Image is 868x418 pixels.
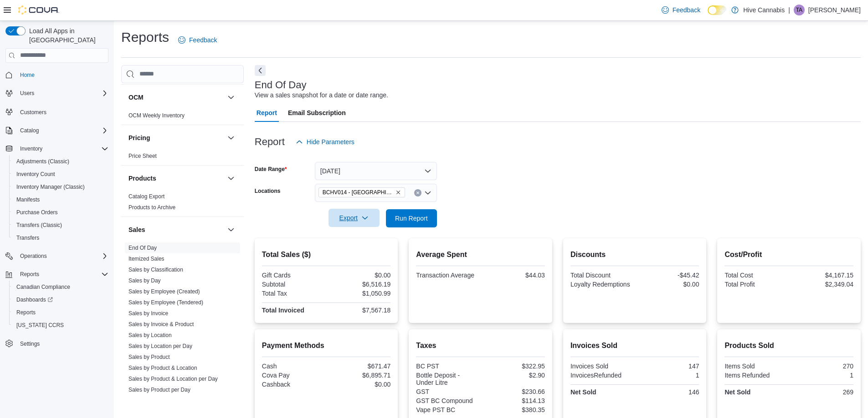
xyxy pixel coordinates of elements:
[128,245,157,251] a: End Of Day
[20,252,47,260] span: Operations
[262,290,324,297] div: Total Tax
[637,281,699,288] div: $0.00
[128,225,145,234] h3: Sales
[637,388,699,396] div: 146
[658,1,704,19] a: Feedback
[808,5,861,15] p: [PERSON_NAME]
[13,169,59,180] a: Inventory Count
[128,376,218,382] a: Sales by Product & Location per Day
[9,281,112,293] button: Canadian Compliance
[16,222,62,229] span: Transfers (Classic)
[128,299,203,306] a: Sales by Employee (Tendered)
[13,307,39,318] a: Reports
[128,375,218,383] span: Sales by Product & Location per Day
[395,190,401,195] button: Remove BCHV014 - Abbotsford from selection in this group
[16,322,64,329] span: [US_STATE] CCRS
[13,156,73,167] a: Adjustments (Classic)
[570,388,596,396] strong: Net Sold
[13,232,43,243] a: Transfers
[9,181,112,193] button: Inventory Manager (Classic)
[175,31,221,49] a: Feedback
[226,224,236,235] button: Sales
[788,5,790,15] p: |
[414,189,421,196] button: Clear input
[128,133,224,142] button: Pricing
[2,142,112,155] button: Inventory
[128,174,224,183] button: Products
[416,249,545,260] h2: Average Spent
[9,219,112,232] button: Transfers (Classic)
[255,65,266,76] button: Next
[16,158,69,165] span: Adjustments (Classic)
[2,337,112,350] button: Settings
[386,209,437,227] button: Run Report
[20,340,40,347] span: Settings
[724,272,787,279] div: Total Cost
[262,307,304,314] strong: Total Invoiced
[13,220,66,231] a: Transfers (Classic)
[416,372,478,386] div: Bottle Deposit - Under Litre
[2,250,112,262] button: Operations
[570,281,633,288] div: Loyalty Redemptions
[2,87,112,100] button: Users
[323,188,394,197] span: BCHV014 - [GEOGRAPHIC_DATA]
[128,354,170,360] a: Sales by Product
[16,88,38,99] button: Users
[570,249,699,260] h2: Discounts
[128,310,168,317] a: Sales by Invoice
[18,5,59,15] img: Cova
[189,35,217,45] span: Feedback
[791,281,853,288] div: $2,349.04
[13,232,108,243] span: Transfers
[334,209,374,227] span: Export
[128,93,224,102] button: OCM
[2,68,112,81] button: Home
[483,388,545,395] div: $230.66
[2,268,112,281] button: Reports
[128,174,156,183] h3: Products
[16,143,108,154] span: Inventory
[416,272,478,279] div: Transaction Average
[483,406,545,413] div: $380.35
[13,294,108,305] span: Dashboards
[20,271,39,278] span: Reports
[292,133,358,151] button: Hide Parameters
[724,340,853,351] h2: Products Sold
[16,234,39,242] span: Transfers
[128,321,194,328] span: Sales by Invoice & Product
[13,220,108,231] span: Transfers (Classic)
[328,290,390,297] div: $1,050.99
[255,91,388,100] div: View a sales snapshot for a date or date range.
[16,283,70,291] span: Canadian Compliance
[16,69,108,81] span: Home
[128,255,164,262] span: Itemized Sales
[20,90,34,97] span: Users
[20,109,46,116] span: Customers
[637,363,699,370] div: 147
[128,353,170,361] span: Sales by Product
[16,125,42,136] button: Catalog
[13,307,108,318] span: Reports
[257,104,277,122] span: Report
[13,169,108,180] span: Inventory Count
[318,187,405,197] span: BCHV014 - Abbotsford
[794,5,805,15] div: Toby Atkinson
[121,28,169,46] h1: Reports
[255,136,285,147] h3: Report
[16,338,43,349] a: Settings
[724,281,787,288] div: Total Profit
[128,244,157,252] span: End Of Day
[328,381,390,388] div: $0.00
[128,112,185,119] a: OCM Weekly Inventory
[16,106,108,117] span: Customers
[128,153,157,159] a: Price Sheet
[9,293,112,306] a: Dashboards
[13,294,56,305] a: Dashboards
[13,282,74,292] a: Canadian Compliance
[16,88,108,99] span: Users
[128,112,185,119] span: OCM Weekly Inventory
[128,277,161,284] span: Sales by Day
[16,143,46,154] button: Inventory
[9,155,112,168] button: Adjustments (Classic)
[724,388,750,396] strong: Net Sold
